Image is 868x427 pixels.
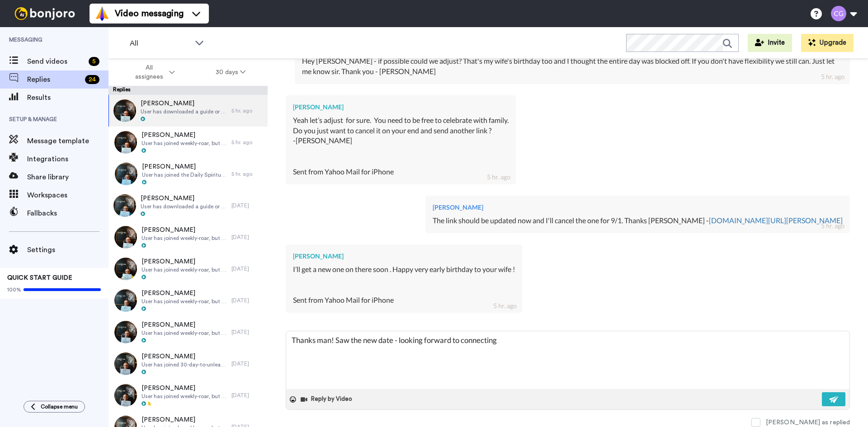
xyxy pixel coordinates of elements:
div: [DATE] [231,360,263,367]
span: [PERSON_NAME] [142,131,227,140]
button: Invite [748,34,792,52]
span: [PERSON_NAME] [142,162,227,171]
span: User has joined weekly-roar, but is not in Mighty Networks. [142,393,227,400]
div: [DATE] [231,392,263,399]
img: bj-logo-header-white.svg [11,7,79,20]
span: [PERSON_NAME] [142,415,227,424]
button: Collapse menu [24,401,85,413]
span: [PERSON_NAME] [142,257,227,266]
div: 24 [85,75,99,84]
span: User has joined weekly-roar, but is not in Mighty Networks. [142,235,227,242]
div: I’ll get a new one on there soon . Happy very early birthday to your wife ! Sent from Yahoo Mail ... [293,264,515,305]
span: User has joined weekly-roar, but is not in Mighty Networks. [142,298,227,305]
span: User has joined 30-day-to-unleash, but is not in Mighty Networks. [142,361,227,368]
img: da7a8a6d-b0e2-4f4f-a1da-60881be82b73-thumb.jpg [114,321,137,343]
a: [PERSON_NAME]User has downloaded a guide or filled out a form that is not Weekly Roar, 30 Days or... [108,95,268,127]
img: ae31d59b-7989-487f-b9db-f61f650fd8e2-thumb.jpg [115,163,137,185]
span: Share library [27,172,108,183]
span: [PERSON_NAME] [142,320,227,329]
div: [PERSON_NAME] as replied [766,418,850,427]
a: [PERSON_NAME]User has joined weekly-roar, but is not in Mighty Networks.[DATE] [108,221,268,253]
div: [DATE] [231,265,263,272]
a: [DOMAIN_NAME][URL][PERSON_NAME] [709,216,843,225]
a: [PERSON_NAME]User has downloaded a guide or filled out a form that is not Weekly Roar, 30 Days or... [108,190,268,221]
span: 100% [7,286,21,293]
div: 5 hr. ago [493,301,517,310]
div: 5 hr. ago [821,221,844,230]
textarea: Thanks man! Saw the new date - looking forward to connecting [286,331,849,389]
span: [PERSON_NAME] [142,225,227,235]
button: 30 days [195,64,266,80]
button: Upgrade [801,34,854,52]
div: 5 hr. ago [231,107,263,114]
div: 5 hr. ago [821,72,844,81]
span: Message template [27,136,108,146]
span: All [130,38,190,49]
span: [PERSON_NAME] [141,99,227,108]
span: User has joined weekly-roar, but is not in Mighty Networks. [142,266,227,273]
span: Settings [27,244,108,255]
div: Replies [108,86,268,95]
div: [DATE] [231,328,263,336]
div: 5 hr. ago [231,139,263,146]
img: 17e959a0-baf9-4947-86ac-bb59ab0b8d23-thumb.jpg [114,226,137,249]
span: Send videos [27,56,85,67]
img: vm-color.svg [95,6,109,21]
span: All assignees [131,63,167,81]
a: [PERSON_NAME]User has joined the Daily Spiritual Kick Off5 hr. ago [108,158,268,190]
button: All assignees [110,60,195,85]
div: 5 [89,57,99,66]
span: User has joined weekly-roar, but is not in Mighty Networks. [142,329,227,337]
div: [DATE] [231,234,263,241]
div: The link should be updated now and I'll cancel the one for 9/1. Thanks [PERSON_NAME] - [433,216,843,226]
span: QUICK START GUIDE [7,275,72,281]
a: [PERSON_NAME]User has joined weekly-roar, but is not in Mighty Networks.[DATE] [108,285,268,316]
span: [PERSON_NAME] [141,194,227,203]
span: Replies [27,74,81,85]
img: 93730af7-cb1e-4d85-a092-be4b591c04ca-thumb.jpg [113,99,136,122]
a: [PERSON_NAME]User has joined 30-day-to-unleash, but is not in Mighty Networks.[DATE] [108,348,268,380]
img: 0a4bed3b-cc8f-40b4-8f26-9447b0659536-thumb.jpg [114,131,137,154]
img: b5b3f546-fd27-4502-a231-54029f1d9c12-thumb.jpg [114,258,137,280]
span: [PERSON_NAME] [142,289,227,298]
div: Yeah let’s adjust for sure. You need to be free to celebrate with family. Do you just want to can... [293,115,509,177]
span: Collapse menu [41,403,78,410]
a: [PERSON_NAME]User has joined weekly-roar, but is not in Mighty Networks.[DATE] [108,316,268,348]
img: 37429977-85bf-48b8-ab4f-dec9dd02afe0-thumb.jpg [114,384,137,407]
div: 5 hr. ago [487,173,510,182]
button: Reply by Video [300,393,355,406]
img: edfaa29d-fc98-448d-9133-f94cd0fef1d1-thumb.jpg [114,352,137,375]
span: [PERSON_NAME] [142,352,227,361]
img: 7cf7b35a-a901-428a-ac21-114c6bca9078-thumb.jpg [114,289,137,312]
a: [PERSON_NAME]User has joined weekly-roar, but is not in Mighty Networks.[DATE] [108,380,268,411]
img: 2742ec8c-2e94-430f-8bac-e4c082f1c43b-thumb.jpg [113,194,136,217]
span: User has downloaded a guide or filled out a form that is not Weekly Roar, 30 Days or Assessment, ... [141,108,227,115]
span: [PERSON_NAME] [142,384,227,393]
div: [PERSON_NAME] [293,103,509,112]
span: Results [27,92,108,103]
span: Workspaces [27,190,108,201]
div: [DATE] [231,202,263,209]
span: User has joined weekly-roar, but is not in Mighty Networks. [142,140,227,147]
span: Fallbacks [27,208,108,219]
span: User has joined the Daily Spiritual Kick Off [142,171,227,178]
span: Integrations [27,154,108,164]
div: [DATE] [231,297,263,304]
div: [PERSON_NAME] [293,252,515,261]
div: [PERSON_NAME] [433,203,843,212]
a: [PERSON_NAME]User has joined weekly-roar, but is not in Mighty Networks.[DATE] [108,253,268,285]
img: send-white.svg [829,396,839,403]
span: User has downloaded a guide or filled out a form that is not Weekly Roar, 30 Days or Assessment, ... [141,203,227,210]
span: Video messaging [115,7,184,20]
div: 5 hr. ago [231,170,263,178]
a: [PERSON_NAME]User has joined weekly-roar, but is not in Mighty Networks.5 hr. ago [108,127,268,158]
div: Hey [PERSON_NAME] - if possible could we adjust? That's my wife's birthday too and I thought the ... [302,56,843,77]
